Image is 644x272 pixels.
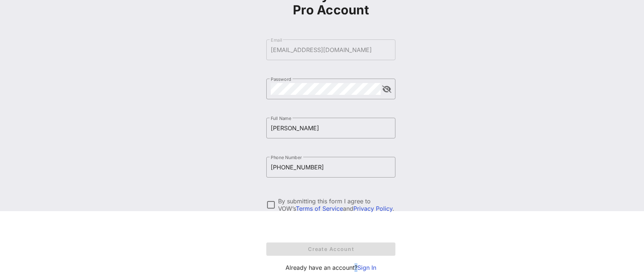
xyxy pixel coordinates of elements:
a: Sign In [357,264,376,271]
label: Email [271,37,282,43]
p: Already have an account? [266,263,395,272]
a: Privacy Policy [353,205,392,212]
label: Phone Number [271,155,302,160]
label: Full Name [271,116,291,121]
button: append icon [382,86,391,93]
label: Password [271,76,291,82]
div: By submitting this form I agree to VOW’s and . [278,197,395,212]
a: Terms of Service [296,205,343,212]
